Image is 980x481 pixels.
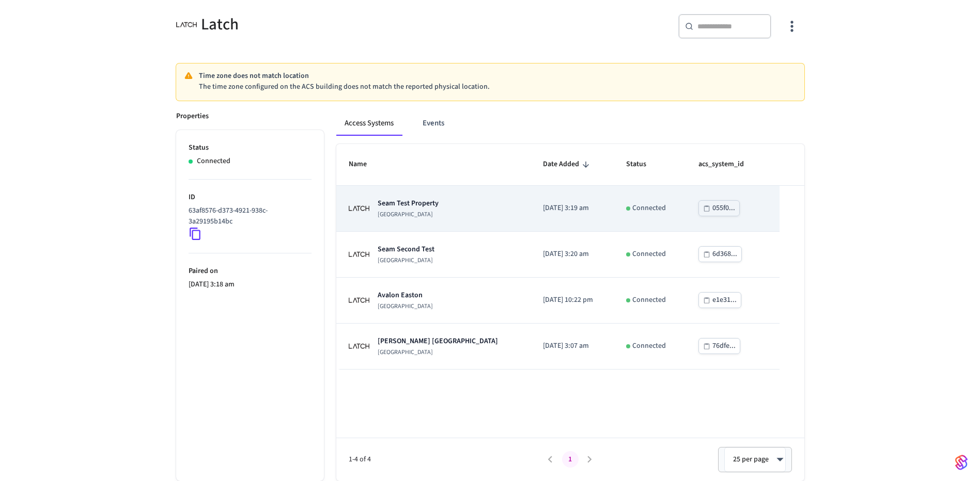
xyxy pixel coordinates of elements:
p: Connected [632,341,666,351]
p: [GEOGRAPHIC_DATA] [378,348,498,357]
nav: pagination navigation [541,451,600,468]
div: 76dfe... [712,340,736,352]
img: Latch Building Logo [349,244,369,265]
p: The time zone configured on the ACS building does not match the reported physical location. [199,82,796,92]
span: acs_system_id [698,156,757,172]
p: [DATE] 10:22 pm [543,295,602,306]
button: 76dfe... [698,338,740,354]
p: [GEOGRAPHIC_DATA] [378,256,434,265]
div: connected account tabs [336,111,804,136]
div: e1e31... [712,294,737,307]
p: [GEOGRAPHIC_DATA] [378,211,439,219]
button: Events [414,111,453,136]
p: [DATE] 3:20 am [543,249,602,260]
span: Status [626,156,660,172]
p: Status [189,142,312,153]
table: sticky table [336,144,804,369]
p: Seam Second Test [378,244,434,254]
span: Name [349,156,380,172]
img: Latch Building [176,14,197,35]
button: 055f0... [698,200,740,216]
p: Properties [176,111,209,122]
span: 1-4 of 4 [349,454,541,465]
p: [DATE] 3:18 am [189,279,312,290]
button: e1e31... [698,292,741,308]
p: [PERSON_NAME] [GEOGRAPHIC_DATA] [378,336,498,346]
div: 055f0... [712,202,735,215]
p: Avalon Easton [378,290,433,300]
p: Time zone does not match location [199,71,796,82]
button: 6d368... [698,246,742,262]
div: 25 per page [724,447,786,472]
p: Connected [632,249,666,260]
img: Latch Building Logo [349,290,369,311]
p: Paired on [189,266,312,277]
div: 6d368... [712,248,737,261]
p: Connected [632,203,666,214]
button: Access Systems [336,111,402,136]
p: Connected [632,295,666,306]
p: ID [189,192,312,203]
p: [DATE] 3:19 am [543,203,602,214]
p: Connected [197,156,230,167]
div: Latch [176,14,484,35]
img: Latch Building Logo [349,336,369,357]
button: page 1 [562,451,579,468]
p: 63af8576-d373-4921-938c-3a29195b14bc [189,205,307,227]
span: Date Added [543,156,593,172]
p: [GEOGRAPHIC_DATA] [378,302,433,311]
img: SeamLogoGradient.69752ec5.svg [955,454,968,471]
img: Latch Building Logo [349,198,369,219]
p: [DATE] 3:07 am [543,341,602,351]
p: Seam Test Property [378,198,439,209]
